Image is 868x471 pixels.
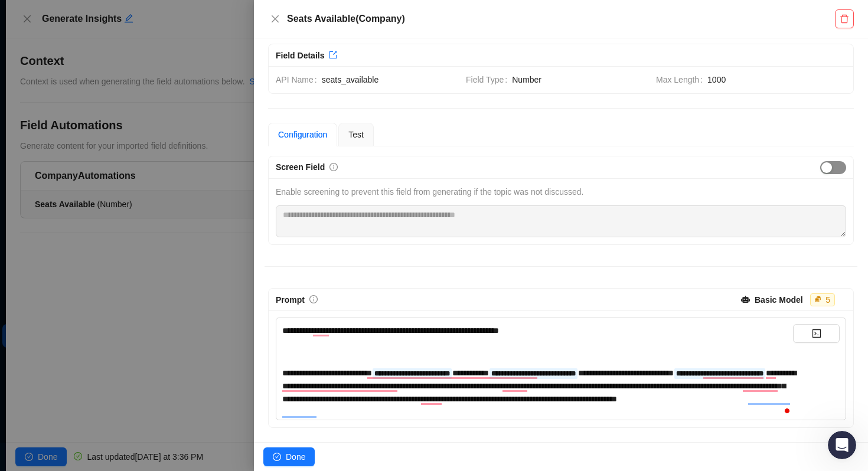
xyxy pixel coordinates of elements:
div: Field Details [276,49,324,62]
span: 1000 [707,73,846,86]
div: Configuration [278,128,327,141]
div: How do I revert back to the published version. I accidently deleted an element [52,75,217,110]
b: [PERSON_NAME][EMAIL_ADDRESS][PERSON_NAME][DOMAIN_NAME] [19,157,180,189]
button: Done [263,447,315,466]
button: Close [268,12,282,26]
button: Gif picker [37,381,47,390]
p: The team can also help [57,15,147,27]
div: The team will reply as soon as they can. [19,197,184,220]
div: user says… [9,68,227,126]
button: Upload attachment [56,381,66,390]
iframe: Intercom live chat [828,431,856,459]
span: Number [512,73,647,86]
span: code [812,329,821,338]
button: Home [185,5,207,27]
div: 5 [823,294,833,306]
div: Fin says… [9,126,227,253]
strong: Basic Model [755,295,803,305]
span: Max Length [656,73,707,86]
button: Emoji picker [18,381,28,390]
span: check-circle [273,453,281,461]
span: Prompt [276,295,305,305]
span: seats_available [322,73,456,86]
button: Send a message… [203,376,221,395]
span: Test [348,130,364,139]
div: Close [207,5,229,26]
a: info-circle [309,295,318,305]
textarea: Message… [10,356,226,376]
span: info-circle [329,163,338,171]
div: Fin • [DATE] [19,230,62,237]
div: How do I revert back to the published version. I accidently deleted an element [43,68,227,117]
div: You’ll get replies here and in your email:✉️[PERSON_NAME][EMAIL_ADDRESS][PERSON_NAME][DOMAIN_NAME... [9,126,194,227]
span: close [270,14,280,24]
span: Enable screening to prevent this field from generating if the topic was not discussed. [276,187,583,197]
button: Start recording [75,381,84,390]
h5: Seats Available ( Company ) [287,12,835,26]
img: Profile image for Fin [34,6,53,25]
span: info-circle [309,295,318,303]
span: Done [286,450,305,463]
a: info-circle [329,162,338,172]
span: Field Type [466,73,512,86]
div: You’ll get replies here and in your email: ✉️ [19,133,184,191]
span: API Name [276,73,322,86]
span: export [329,51,337,59]
h1: Fin [57,6,71,15]
button: go back [8,5,30,27]
span: Screen Field [276,162,325,172]
div: To enrich screen reader interactions, please activate Accessibility in Grammarly extension settings [282,324,793,405]
span: delete [840,14,849,24]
